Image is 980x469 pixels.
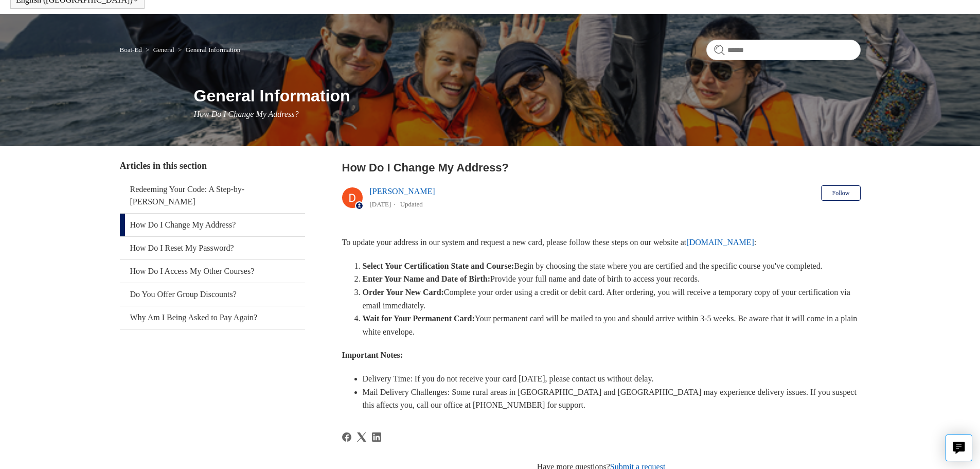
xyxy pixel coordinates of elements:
button: Follow Article [821,185,860,201]
li: General Information [176,46,240,54]
h2: How Do I Change My Address? [342,159,861,176]
li: Complete your order using a credit or debit card. After ordering, you will receive a temporary co... [363,286,861,312]
strong: Important Notes: [342,351,403,359]
strong: Select Your Certification State and Course: [363,262,514,270]
li: Mail Delivery Challenges: Some rural areas in [GEOGRAPHIC_DATA] and [GEOGRAPHIC_DATA] may experie... [363,386,861,412]
li: Your permanent card will be mailed to you and should arrive within 3-5 weeks. Be aware that it wi... [363,312,861,338]
a: Do You Offer Group Discounts? [120,283,305,306]
li: Delivery Time: If you do not receive your card [DATE], please contact us without delay. [363,372,861,386]
svg: Share this page on LinkedIn [372,432,381,442]
svg: Share this page on X Corp [357,432,366,442]
a: [PERSON_NAME] [370,187,435,196]
a: Facebook [342,432,351,442]
span: Articles in this section [120,161,207,171]
a: Why Am I Being Asked to Pay Again? [120,306,305,329]
button: Live chat [946,435,972,461]
h1: General Information [194,83,861,108]
a: General Information [186,46,240,54]
li: General [144,46,176,54]
svg: Share this page on Facebook [342,432,351,442]
a: How Do I Reset My Password? [120,237,305,259]
a: How Do I Access My Other Courses? [120,260,305,283]
input: Search [706,40,861,60]
strong: Wait for Your Permanent Card: [363,314,475,323]
li: Boat-Ed [120,46,144,54]
time: 03/06/2024, 11:29 [370,200,391,208]
li: Provide your full name and date of birth to access your records. [363,272,861,286]
li: Begin by choosing the state where you are certified and the specific course you've completed. [363,259,861,273]
a: X Corp [357,432,366,442]
a: LinkedIn [372,432,381,442]
p: To update your address in our system and request a new card, please follow these steps on our web... [342,236,861,249]
a: Redeeming Your Code: A Step-by-[PERSON_NAME] [120,178,305,213]
a: Boat-Ed [120,46,142,54]
li: Updated [400,200,423,208]
a: General [153,46,174,54]
a: How Do I Change My Address? [120,214,305,236]
span: How Do I Change My Address? [194,110,299,118]
a: [DOMAIN_NAME] [686,238,754,247]
strong: Order Your New Card: [363,288,444,297]
strong: Enter Your Name and Date of Birth: [363,274,491,283]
